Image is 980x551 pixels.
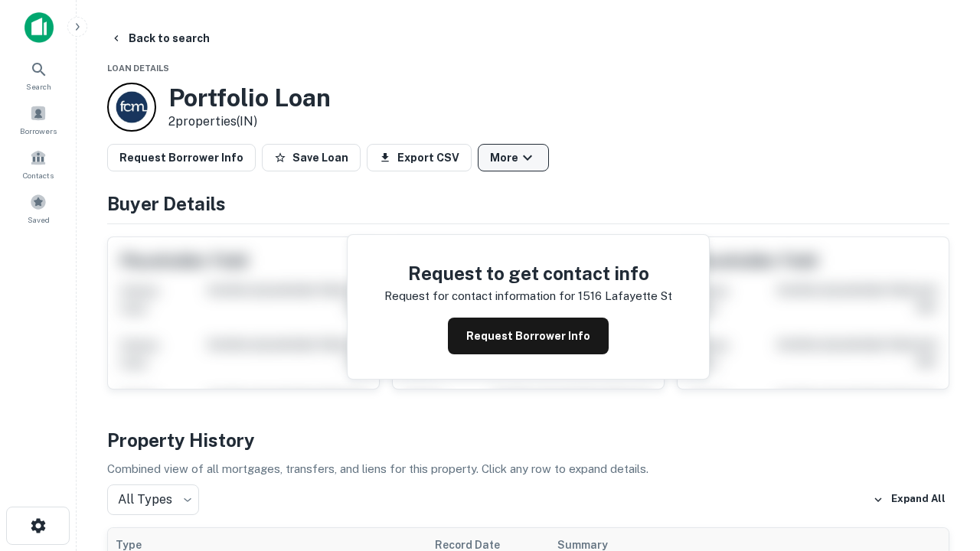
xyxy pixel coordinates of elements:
p: 1516 lafayette st [578,287,672,305]
p: Combined view of all mortgages, transfers, and liens for this property. Click any row to expand d... [107,460,949,478]
p: Request for contact information for [384,287,575,305]
img: capitalize-icon.png [24,12,54,43]
button: Save Loan [262,144,361,171]
a: Borrowers [5,99,72,140]
p: 2 properties (IN) [168,112,331,131]
button: Request Borrower Info [107,144,256,171]
div: All Types [107,484,199,515]
a: Contacts [5,143,72,184]
a: Search [5,54,72,96]
button: Back to search [104,24,216,52]
h4: Property History [107,426,949,454]
h4: Request to get contact info [384,259,672,287]
button: Request Borrower Info [448,318,609,354]
span: Search [26,80,51,93]
h4: Buyer Details [107,190,949,217]
span: Borrowers [20,125,57,137]
span: Loan Details [107,64,169,73]
button: Export CSV [367,144,472,171]
a: Saved [5,187,72,229]
iframe: Chat Widget [903,380,980,453]
h3: Portfolio Loan [168,83,331,112]
span: Contacts [23,169,54,181]
button: More [478,144,549,171]
button: Expand All [869,488,949,511]
span: Saved [28,214,50,226]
